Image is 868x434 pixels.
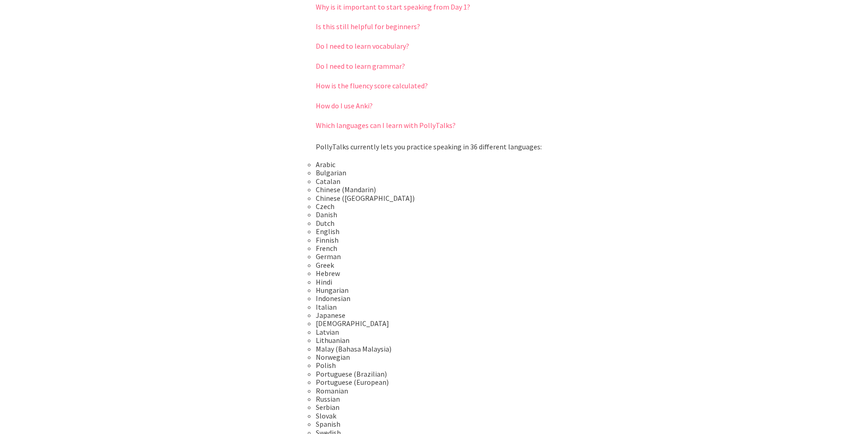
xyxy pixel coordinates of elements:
li: Finnish [316,236,553,244]
li: Hungarian [316,286,553,294]
li: Malay (Bahasa Malaysia) [316,345,553,353]
li: Italian [316,303,553,311]
li: Bulgarian [316,168,553,177]
li: Polish [316,361,553,369]
li: Hindi [316,278,553,286]
p: PollyTalks currently lets you practice speaking in 36 different languages: [316,141,553,153]
li: Lithuanian [316,336,553,344]
li: Romanian [316,387,553,395]
li: [DEMOGRAPHIC_DATA] [316,319,553,327]
a: Which languages can I learn with PollyTalks? [316,121,456,130]
li: Czech [316,202,553,210]
li: Japanese [316,311,553,319]
li: Spanish [316,420,553,428]
a: Is this still helpful for beginners? [316,22,420,31]
li: Portuguese (Brazilian) [316,370,553,378]
li: Norwegian [316,353,553,361]
li: Russian [316,395,553,403]
a: Do I need to learn vocabulary? [316,41,409,51]
li: Hebrew [316,269,553,277]
li: Serbian [316,403,553,411]
li: Chinese ([GEOGRAPHIC_DATA]) [316,194,553,202]
a: How do I use Anki? [316,101,373,110]
li: Indonesian [316,294,553,302]
li: Danish [316,210,553,219]
li: Portuguese (European) [316,378,553,386]
li: Arabic [316,160,553,168]
li: English [316,227,553,235]
li: Slovak [316,412,553,420]
a: Do I need to learn grammar? [316,61,405,71]
li: Latvian [316,328,553,336]
li: Greek [316,261,553,269]
li: Catalan [316,177,553,185]
li: German [316,252,553,260]
a: How is the fluency score calculated? [316,81,428,90]
a: Why is it important to start speaking from Day 1? [316,2,470,11]
li: French [316,244,553,252]
li: Chinese (Mandarin) [316,185,553,194]
li: Dutch [316,219,553,227]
